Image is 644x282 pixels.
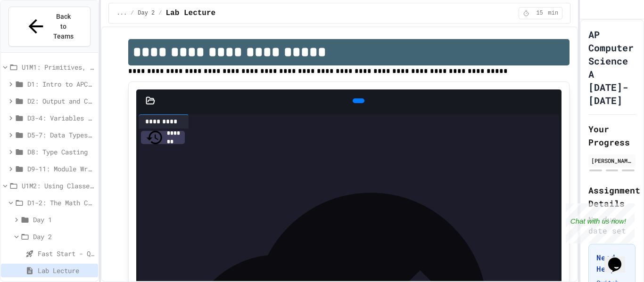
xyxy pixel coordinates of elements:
[22,181,94,191] span: U1M2: Using Classes and Objects
[116,9,127,17] span: ...
[27,79,94,89] span: D1: Intro to APCSA
[138,9,155,17] span: Day 2
[27,96,94,106] span: D2: Output and Compiling Code
[38,249,94,258] span: Fast Start - Quiz
[27,130,94,140] span: D5-7: Data Types and Number Calculations
[532,9,547,17] span: 15
[33,232,94,242] span: Day 2
[591,156,633,165] div: [PERSON_NAME]
[27,164,94,174] span: D9-11: Module Wrap Up
[604,244,635,273] iframe: chat widget
[596,252,627,274] h3: Need Help?
[52,12,74,41] span: Back to Teams
[588,122,636,149] h2: Your Progress
[131,9,134,17] span: /
[588,28,636,107] h1: AP Computer Science A [DATE]-[DATE]
[8,7,91,47] button: Back to Teams
[22,62,94,72] span: U1M1: Primitives, Variables, Basic I/O
[33,215,94,225] span: Day 1
[27,113,94,123] span: D3-4: Variables and Input
[588,184,636,210] h2: Assignment Details
[27,198,94,208] span: D1-2: The Math Class
[38,266,94,275] span: Lab Lecture
[166,8,216,19] span: Lab Lecture
[548,9,559,17] span: min
[158,9,162,17] span: /
[27,147,94,157] span: D8: Type Casting
[566,203,635,243] iframe: chat widget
